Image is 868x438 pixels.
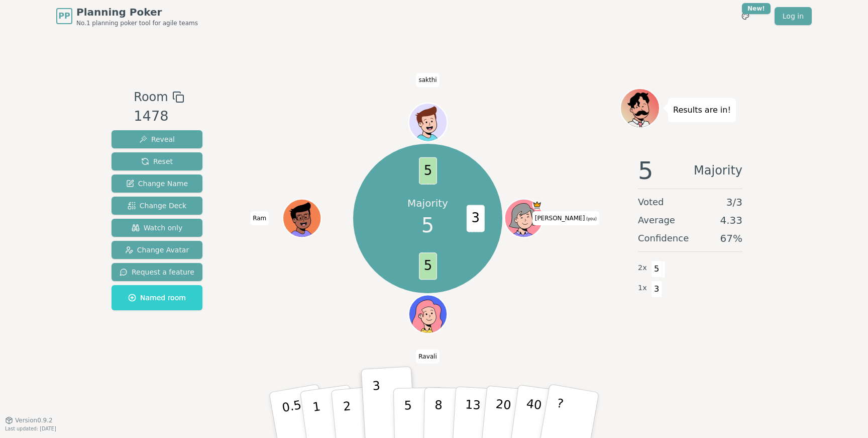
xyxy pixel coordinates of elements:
[5,426,56,431] span: Last updated: [DATE]
[421,210,434,240] span: 5
[15,416,53,424] span: Version 0.9.2
[58,10,70,22] span: PP
[466,205,484,232] span: 3
[416,73,439,87] span: Click to change your name
[112,197,202,215] button: Change Deck
[112,263,202,281] button: Request a feature
[419,157,437,184] span: 5
[419,252,437,280] span: 5
[372,379,383,433] p: 3
[407,196,448,210] p: Majority
[128,201,186,211] span: Change Deck
[250,211,269,225] span: Click to change your name
[76,19,198,27] span: No.1 planning poker tool for agile teams
[532,211,599,225] span: Click to change your name
[585,217,597,221] span: (you)
[134,106,184,127] div: 1478
[126,179,188,189] span: Change Name
[112,130,202,148] button: Reveal
[673,103,731,117] p: Results are in!
[532,200,541,210] span: Pavithra is the host
[128,293,186,303] span: Named room
[720,231,742,245] span: 67 %
[720,213,742,227] span: 4.33
[742,3,771,14] div: New!
[112,174,202,193] button: Change Name
[139,134,175,144] span: Reveal
[638,262,647,274] span: 2 x
[56,5,198,27] a: PPPlanning PokerNo.1 planning poker tool for agile teams
[5,416,53,424] button: Version0.9.2
[694,158,742,183] span: Majority
[638,231,689,245] span: Confidence
[76,5,198,19] span: Planning Poker
[112,152,202,170] button: Reset
[141,156,173,166] span: Reset
[112,285,202,310] button: Named room
[726,195,742,209] span: 3 / 3
[638,213,675,227] span: Average
[134,88,168,106] span: Room
[638,158,654,183] span: 5
[638,283,647,294] span: 1 x
[638,195,664,209] span: Voted
[120,267,194,277] span: Request a feature
[112,219,202,237] button: Watch only
[775,7,812,25] a: Log in
[651,281,663,298] span: 3
[736,7,754,25] button: New!
[505,200,541,236] button: Click to change your avatar
[416,349,440,364] span: Click to change your name
[112,241,202,259] button: Change Avatar
[651,260,663,278] span: 5
[125,245,189,255] span: Change Avatar
[132,223,183,233] span: Watch only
